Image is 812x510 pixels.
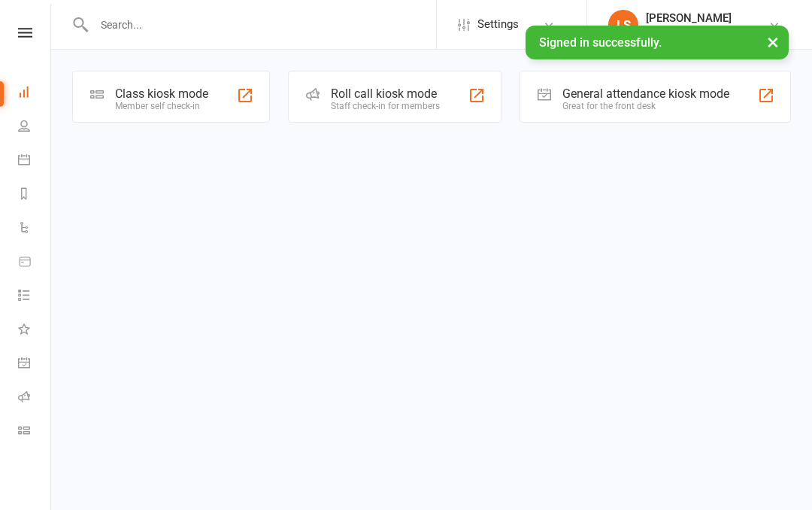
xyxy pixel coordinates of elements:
[115,87,208,101] div: Class kiosk mode
[477,8,519,41] span: Settings
[539,35,662,50] span: Signed in successfully.
[331,101,440,111] div: Staff check-in for members
[331,87,440,101] div: Roll call kiosk mode
[18,111,52,144] a: People
[646,11,732,25] div: [PERSON_NAME]
[18,381,52,415] a: Roll call kiosk mode
[646,25,732,38] div: Bellingen Fitness
[89,14,436,35] input: Search...
[18,144,52,178] a: Calendar
[18,77,52,111] a: Dashboard
[18,314,52,348] a: What's New
[759,26,786,58] button: ×
[18,348,52,381] a: General attendance kiosk mode
[562,101,729,111] div: Great for the front desk
[562,87,729,101] div: General attendance kiosk mode
[18,246,52,280] a: Product Sales
[115,101,208,111] div: Member self check-in
[18,415,52,449] a: Class kiosk mode
[18,178,52,212] a: Reports
[608,10,638,40] div: LS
